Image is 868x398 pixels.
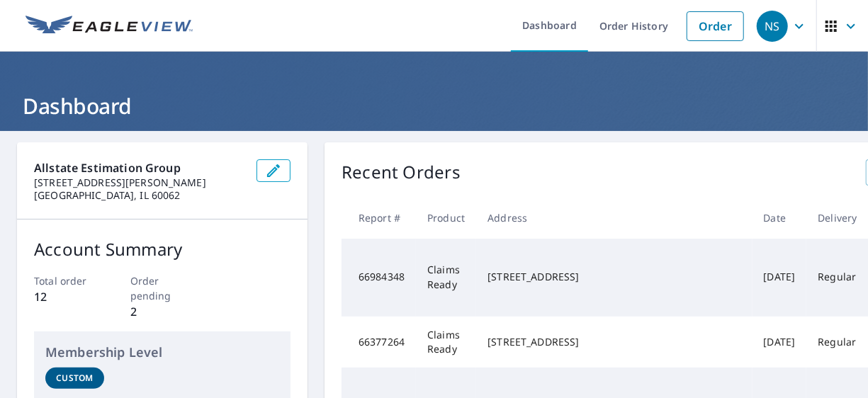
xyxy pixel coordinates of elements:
p: 2 [130,303,195,320]
p: Order pending [130,273,195,303]
p: Custom [56,372,93,385]
div: [STREET_ADDRESS] [487,335,740,349]
p: Membership Level [45,343,279,362]
td: Claims Ready [416,239,476,317]
td: Regular [806,317,868,368]
div: NS [757,11,788,42]
td: Regular [806,239,868,317]
p: 12 [34,288,98,305]
p: Recent Orders [342,159,461,186]
th: Address [476,197,752,239]
p: Account Summary [34,237,291,262]
h1: Dashboard [17,91,851,120]
th: Product [416,197,476,239]
td: 66984348 [342,239,416,317]
a: Order [687,11,744,41]
td: [DATE] [753,317,807,368]
p: [GEOGRAPHIC_DATA], IL 60062 [34,189,245,202]
td: Claims Ready [416,317,476,368]
td: [DATE] [753,239,807,317]
th: Date [753,197,807,239]
img: EV Logo [26,16,193,37]
p: Allstate Estimation Group [34,159,245,176]
th: Report # [342,197,416,239]
p: [STREET_ADDRESS][PERSON_NAME] [34,176,245,189]
div: [STREET_ADDRESS] [487,270,740,284]
p: Total order [34,273,98,288]
td: 66377264 [342,317,416,368]
th: Delivery [806,197,868,239]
